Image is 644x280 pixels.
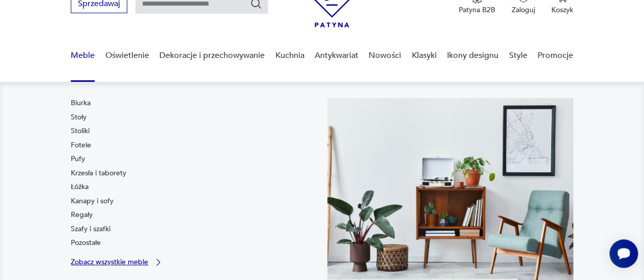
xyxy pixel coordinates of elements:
[71,168,126,178] a: Krzesła i taborety
[412,36,437,75] a: Klasyki
[71,1,127,8] a: Sprzedawaj
[369,36,401,75] a: Nowości
[71,238,101,248] a: Pozostałe
[447,36,498,75] a: Ikony designu
[105,36,149,75] a: Oświetlenie
[71,36,95,75] a: Meble
[71,257,163,267] a: Zobacz wszystkie meble
[275,36,304,75] a: Kuchnia
[71,259,148,265] p: Zobacz wszystkie meble
[71,182,89,192] a: Łóżka
[509,36,527,75] a: Style
[71,126,90,136] a: Stoliki
[551,5,573,15] p: Koszyk
[459,5,495,15] p: Patyna B2B
[71,140,91,150] a: Fotele
[512,5,535,15] p: Zaloguj
[315,36,358,75] a: Antykwariat
[71,196,114,206] a: Kanapy i sofy
[71,154,85,164] a: Pufy
[71,112,87,122] a: Stoły
[538,36,573,75] a: Promocje
[71,210,93,220] a: Regały
[71,98,91,108] a: Biurka
[159,36,265,75] a: Dekoracje i przechowywanie
[609,239,638,268] iframe: Smartsupp widget button
[71,224,110,234] a: Szafy i szafki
